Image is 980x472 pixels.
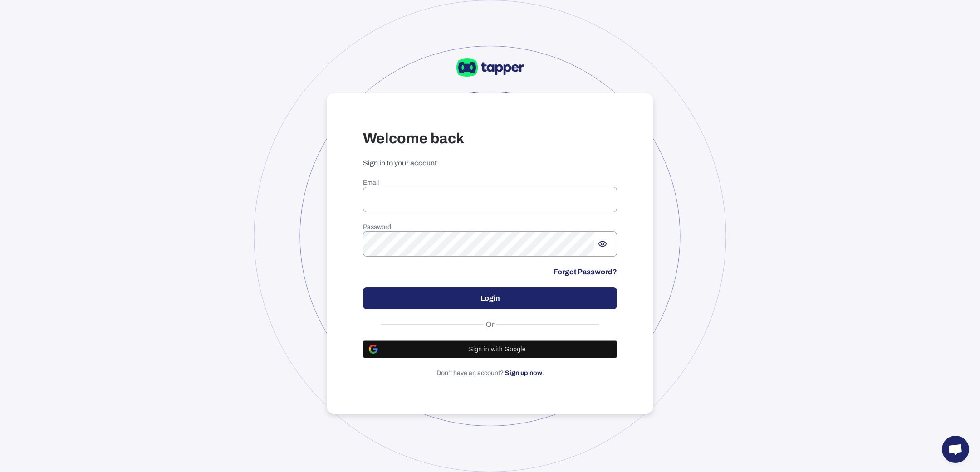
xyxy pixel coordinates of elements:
h6: Email [363,179,617,187]
a: Open chat [942,436,969,463]
button: Show password [594,236,611,252]
h3: Welcome back [363,130,617,148]
p: Don’t have an account? . [363,369,617,377]
a: Forgot Password? [554,268,617,277]
a: Sign up now [505,370,542,376]
button: Login [363,287,617,309]
button: Sign in with Google [363,340,617,358]
p: Sign in to your account [363,159,617,168]
span: Sign in with Google [383,345,611,353]
span: Or [484,320,497,329]
h6: Password [363,223,617,231]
